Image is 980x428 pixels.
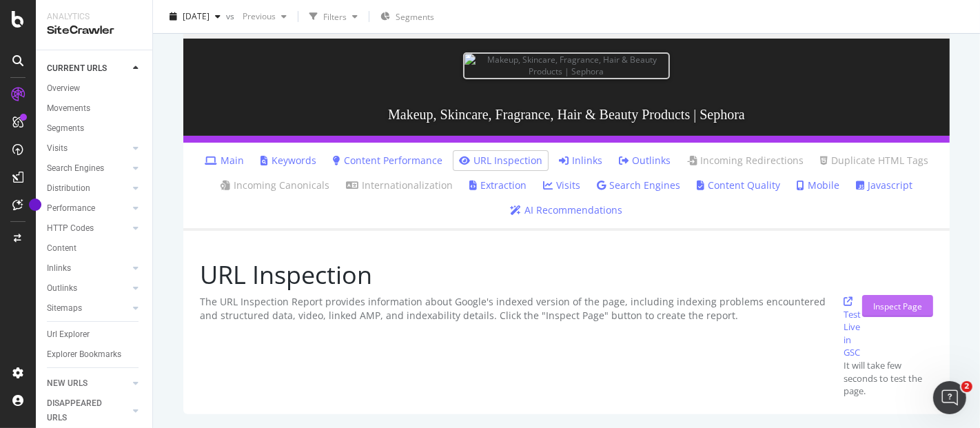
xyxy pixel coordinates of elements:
div: Distribution [47,181,90,196]
a: Distribution [47,181,129,196]
div: It will take few seconds to test the page. [844,359,933,398]
div: SiteCrawler [47,23,141,39]
a: NEW URLS [47,376,129,391]
a: Duplicate HTML Tags [820,154,928,167]
a: DISAPPEARED URLS [47,396,129,425]
div: Sitemaps [47,301,82,316]
a: Outlinks [619,154,671,167]
a: Overview [47,81,143,96]
div: CURRENT URLS [47,61,107,76]
div: The URL Inspection Report provides information about Google's indexed version of the page, includ... [200,295,844,398]
iframe: Intercom live chat [933,381,966,414]
a: Explorer Bookmarks [47,347,143,362]
div: Analytics [47,11,141,23]
div: Performance [47,201,95,216]
button: Previous [237,6,292,28]
div: Explorer Bookmarks [47,347,121,362]
a: Visits [543,179,580,192]
div: Outlinks [47,281,77,296]
a: Keywords [261,154,316,167]
a: Performance [47,201,129,216]
a: Url Explorer [47,327,143,342]
div: Visits [47,141,68,156]
a: Main [205,154,244,167]
div: Inlinks [47,261,71,276]
div: Filters [323,10,347,22]
a: Outlinks [47,281,129,296]
a: Search Engines [597,179,680,192]
a: HTTP Codes [47,221,129,236]
a: Internationalization [346,179,453,192]
div: Tooltip anchor [29,198,41,211]
a: Segments [47,121,143,136]
a: Movements [47,101,143,116]
h3: Makeup, Skincare, Fragrance, Hair & Beauty Products | Sephora [183,93,950,136]
a: Content Performance [333,154,442,167]
a: Inlinks [47,261,129,276]
span: Segments [396,11,434,23]
button: Segments [375,6,440,28]
a: Content [47,241,143,256]
a: CURRENT URLS [47,61,129,76]
a: Content Quality [697,179,780,192]
a: Visits [47,141,129,156]
a: Extraction [469,179,527,192]
div: Search Engines [47,161,104,176]
div: NEW URLS [47,376,88,391]
div: Url Explorer [47,327,90,342]
div: Inspect Page [873,300,922,312]
a: URL Inspection [459,154,542,167]
a: Test Live in GSC [844,295,862,359]
div: Content [47,241,76,256]
span: Previous [237,10,276,22]
div: HTTP Codes [47,221,94,236]
button: [DATE] [164,6,226,28]
a: Inlinks [559,154,602,167]
button: Inspect Page [862,295,933,317]
div: Segments [47,121,84,136]
img: Makeup, Skincare, Fragrance, Hair & Beauty Products | Sephora [463,52,670,79]
a: Sitemaps [47,301,129,316]
span: 2 [961,381,972,392]
button: Filters [304,6,363,28]
div: Overview [47,81,80,96]
a: Incoming Redirections [687,154,804,167]
span: 2025 Aug. 12th [183,10,210,22]
a: Mobile [797,179,839,192]
h1: URL Inspection [200,261,372,289]
a: Incoming Canonicals [221,179,329,192]
a: AI Recommendations [511,203,623,217]
div: DISAPPEARED URLS [47,396,116,425]
a: Search Engines [47,161,129,176]
div: Movements [47,101,90,116]
a: Javascript [856,179,912,192]
span: vs [226,10,237,22]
